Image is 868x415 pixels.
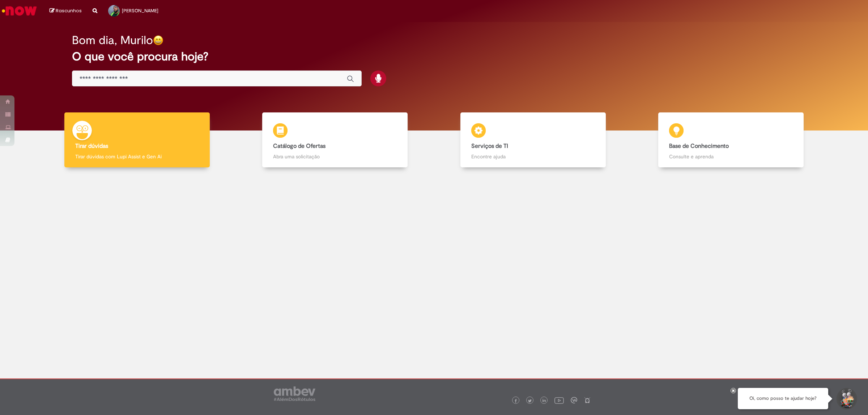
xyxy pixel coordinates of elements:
[584,397,591,403] img: logo_footer_naosei.png
[56,7,82,14] span: Rascunhos
[554,395,564,405] img: logo_footer_youtube.png
[72,34,153,47] h2: Bom dia, Murilo
[75,142,108,150] b: Tirar dúvidas
[153,35,163,46] img: happy-face.png
[514,399,518,403] img: logo_footer_facebook.png
[571,397,577,403] img: logo_footer_workplace.png
[274,386,315,401] img: logo_footer_ambev_rotulo_gray.png
[236,112,434,168] a: Catálogo de Ofertas Abra uma solicitação
[38,112,236,168] a: Tirar dúvidas Tirar dúvidas com Lupi Assist e Gen Ai
[669,153,793,160] p: Consulte e aprenda
[50,8,82,14] a: Rascunhos
[528,399,532,403] img: logo_footer_twitter.png
[1,4,38,18] img: ServiceNow
[75,153,199,160] p: Tirar dúvidas com Lupi Assist e Gen Ai
[542,399,546,403] img: logo_footer_linkedin.png
[434,112,632,168] a: Serviços de TI Encontre ajuda
[669,142,729,150] b: Base de Conhecimento
[738,388,828,409] div: Oi, como posso te ajudar hoje?
[273,142,325,150] b: Catálogo de Ofertas
[471,153,595,160] p: Encontre ajuda
[273,153,397,160] p: Abra uma solicitação
[471,142,508,150] b: Serviços de TI
[122,8,158,14] span: [PERSON_NAME]
[632,112,830,168] a: Base de Conhecimento Consulte e aprenda
[72,50,796,63] h2: O que você procura hoje?
[835,388,857,410] button: Iniciar Conversa de Suporte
